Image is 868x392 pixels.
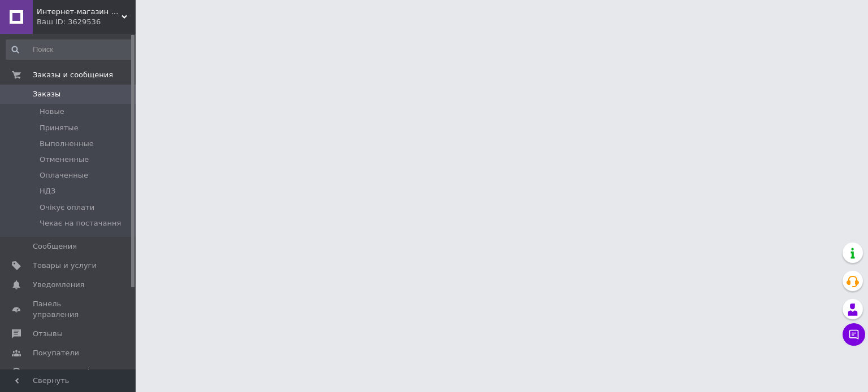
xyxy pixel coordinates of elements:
[40,202,94,213] span: Очікує оплати
[40,107,64,117] span: Новые
[40,186,55,196] span: НДЗ
[6,39,133,60] input: Поиск
[33,280,84,290] span: Уведомления
[843,323,865,346] button: Чат с покупателем
[33,89,60,99] span: Заказы
[33,261,97,271] span: Товары и услуги
[33,299,105,319] span: Панель управления
[33,367,94,377] span: Каталог ProSale
[40,123,79,133] span: Принятые
[40,155,89,165] span: Отмененные
[33,70,113,80] span: Заказы и сообщения
[37,17,136,27] div: Ваш ID: 3629536
[33,241,77,252] span: Сообщения
[37,7,121,17] span: Интернет-магазин "Альфа"
[40,170,88,180] span: Оплаченные
[40,218,121,228] span: Чекає на постачання
[33,348,79,358] span: Покупатели
[40,139,94,149] span: Выполненные
[33,329,63,339] span: Отзывы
